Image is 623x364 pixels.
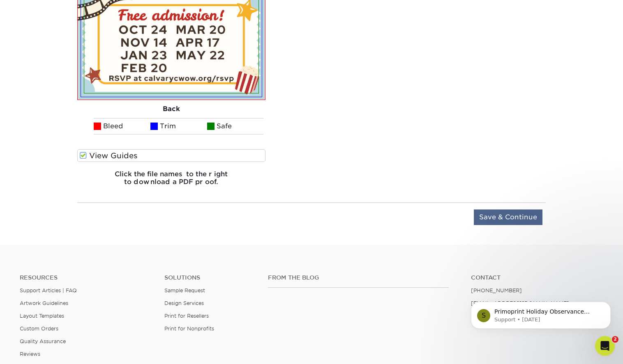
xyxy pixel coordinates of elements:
[119,13,136,30] img: Profile image for Irene
[9,238,156,277] div: Every Door Direct Mail®Reach the customers that matter most, for less.
[16,16,72,28] img: logo
[53,244,148,253] div: Every Door Direct Mail®
[471,274,603,281] a: Contact
[17,153,67,162] span: Search for help
[88,13,104,30] img: Profile image for Avery
[141,13,156,28] div: Close
[150,118,207,134] li: Trim
[53,254,127,269] span: Reach the customers that matter most, for less.
[20,300,68,306] a: Artwork Guidelines
[12,184,152,199] div: Creating Print-Ready Files
[20,338,66,344] a: Quality Assurance
[17,117,137,126] div: Send us a message
[164,274,256,281] h4: Solutions
[18,276,37,282] span: Home
[8,110,156,141] div: Send us a messageWe'll be back online [DATE]
[612,336,618,343] span: 2
[20,325,58,332] a: Custom Orders
[104,13,120,30] img: Profile image for Erica
[164,325,214,332] a: Print for Nonprofits
[12,169,152,184] div: Print Order Status
[55,256,109,289] button: Messages
[17,187,138,196] div: Creating Print-Ready Files
[17,218,138,226] div: Canva- Creating Print-Ready Files
[68,276,97,282] span: Messages
[474,209,542,225] input: Save & Continue
[77,100,265,118] div: Back
[12,214,152,230] div: Canva- Creating Print-Ready Files
[17,126,137,134] div: We'll be back online [DATE]
[77,149,265,162] label: View Guides
[164,313,209,319] a: Print for Resellers
[77,170,265,192] h6: Click the file names to the right to download a PDF proof.
[94,118,150,134] li: Bleed
[459,284,623,342] iframe: Intercom notifications message
[130,276,143,282] span: Help
[268,274,448,281] h4: From the Blog
[20,351,40,357] a: Reviews
[207,118,264,134] li: Safe
[12,149,152,166] button: Search for help
[164,300,204,306] a: Design Services
[595,336,615,356] iframe: Intercom live chat
[20,287,77,293] a: Support Articles | FAQ
[16,86,148,100] p: How can we help?
[164,287,205,293] a: Sample Request
[110,256,164,289] button: Help
[17,172,138,181] div: Print Order Status
[16,58,148,86] p: Hi [PERSON_NAME] 👋
[12,199,152,214] div: Shipping Information and Services
[17,202,138,211] div: Shipping Information and Services
[20,313,64,319] a: Layout Templates
[20,274,152,281] h4: Resources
